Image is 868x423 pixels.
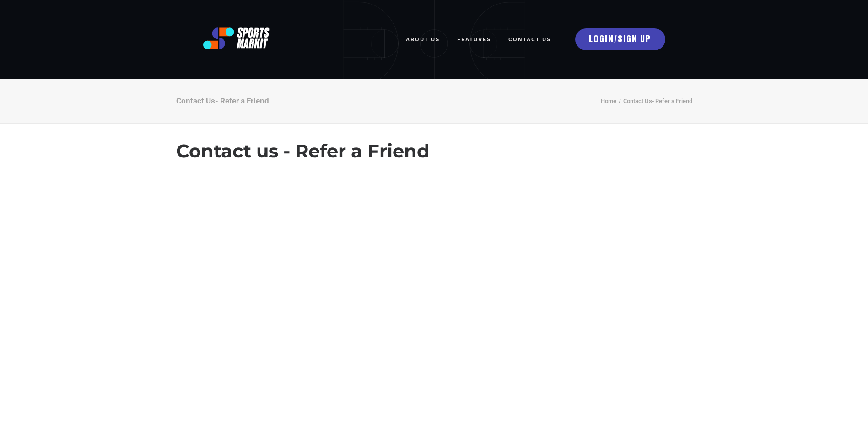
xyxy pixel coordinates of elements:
a: Home [601,98,616,104]
span: Contact us - Refer a Friend [176,140,430,162]
a: Contact Us [508,29,551,49]
img: logo [203,27,270,49]
li: Contact Us- Refer a Friend [616,96,692,107]
a: LOGIN/SIGN UP [575,28,665,50]
div: Contact Us- Refer a Friend [176,96,269,106]
a: ABOUT US [406,29,440,49]
a: FEATURES [457,29,491,49]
